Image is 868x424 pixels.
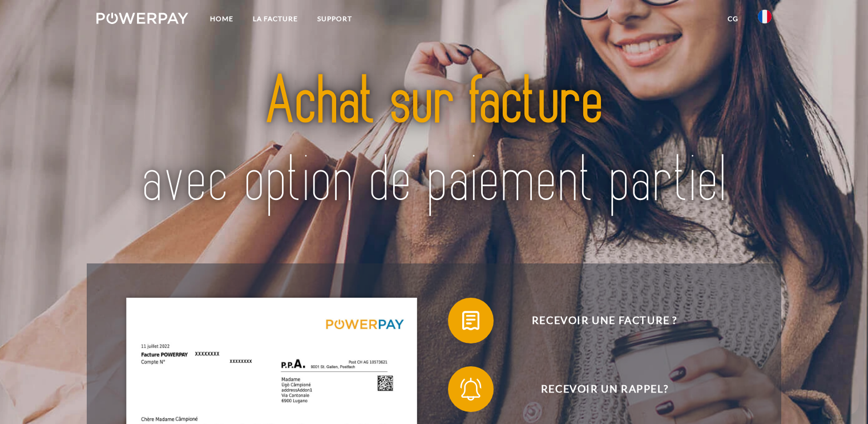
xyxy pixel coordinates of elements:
[465,366,744,412] span: Recevoir un rappel?
[96,13,188,24] img: logo-powerpay-white.svg
[448,366,745,412] button: Recevoir un rappel?
[718,9,748,29] a: CG
[465,298,744,343] span: Recevoir une facture ?
[200,9,243,29] a: Home
[457,306,485,335] img: qb_bill.svg
[308,9,362,29] a: Support
[130,42,738,241] img: title-powerpay_fr.svg
[448,298,745,343] button: Recevoir une facture ?
[822,378,859,415] iframe: Bouton de lancement de la fenêtre de messagerie
[758,10,772,23] img: fr
[243,9,308,29] a: LA FACTURE
[457,375,485,403] img: qb_bell.svg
